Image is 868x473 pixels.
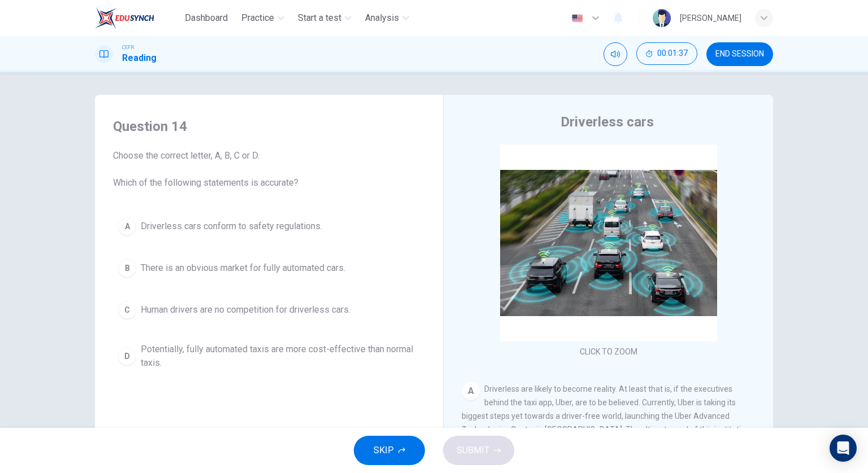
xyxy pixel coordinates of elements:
a: EduSynch logo [95,7,180,29]
h4: Question 14 [113,117,425,135]
div: [PERSON_NAME] [680,11,741,25]
div: A [118,217,136,235]
div: D [118,347,136,365]
span: Practice [241,11,274,25]
img: EduSynch logo [95,7,154,29]
span: Potentially, fully automated taxis are more cost-effective than normal taxis. [141,343,420,370]
button: SKIP [354,436,425,465]
div: Open Intercom Messenger [830,435,857,462]
span: SKIP [374,443,394,458]
button: BThere is an obvious market for fully automated cars. [113,254,425,282]
span: CEFR [122,43,134,51]
button: END SESSION [706,42,773,66]
span: Driverless cars conform to safety regulations. [141,220,322,233]
h1: Reading [122,51,157,65]
button: Analysis [361,8,414,28]
span: Human drivers are no competition for driverless cars. [141,303,350,317]
button: DPotentially, fully automated taxis are more cost-effective than normal taxis. [113,338,425,375]
button: Practice [237,8,289,28]
span: Start a test [298,11,341,25]
span: 00:01:37 [657,49,688,58]
div: Mute [604,42,627,66]
span: Analysis [365,11,399,25]
span: Driverless are likely to become reality. At least that is, if the executives behind the taxi app,... [462,384,750,461]
img: en [570,14,584,23]
h4: Driverless cars [561,113,654,131]
span: Choose the correct letter, A, B, C or D. Which of the following statements is accurate? [113,149,425,190]
button: CHuman drivers are no competition for driverless cars. [113,296,425,324]
div: C [118,301,136,319]
button: Start a test [293,8,356,28]
button: Dashboard [180,8,232,28]
span: Dashboard [185,11,228,25]
div: A [462,382,480,400]
button: ADriverless cars conform to safety regulations. [113,212,425,240]
button: 00:01:37 [636,42,697,65]
div: Hide [636,42,697,66]
img: Profile picture [653,9,671,27]
span: There is an obvious market for fully automated cars. [141,261,345,275]
span: END SESSION [715,50,764,59]
div: B [118,259,136,277]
